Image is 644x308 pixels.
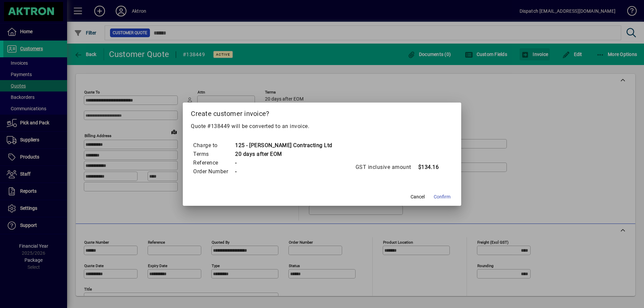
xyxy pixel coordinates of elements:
[193,141,235,150] td: Charge to
[235,159,332,167] td: -
[193,167,235,176] td: Order Number
[411,193,425,200] span: Cancel
[418,163,445,172] td: $134.16
[235,167,332,176] td: -
[407,191,428,203] button: Cancel
[193,150,235,159] td: Terms
[235,150,332,159] td: 20 days after EOM
[434,193,450,200] span: Confirm
[193,159,235,167] td: Reference
[355,163,418,172] td: GST inclusive amount
[431,191,453,203] button: Confirm
[183,103,461,122] h2: Create customer invoice?
[191,122,453,130] p: Quote #138449 will be converted to an invoice.
[235,141,332,150] td: 125 - [PERSON_NAME] Contracting Ltd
